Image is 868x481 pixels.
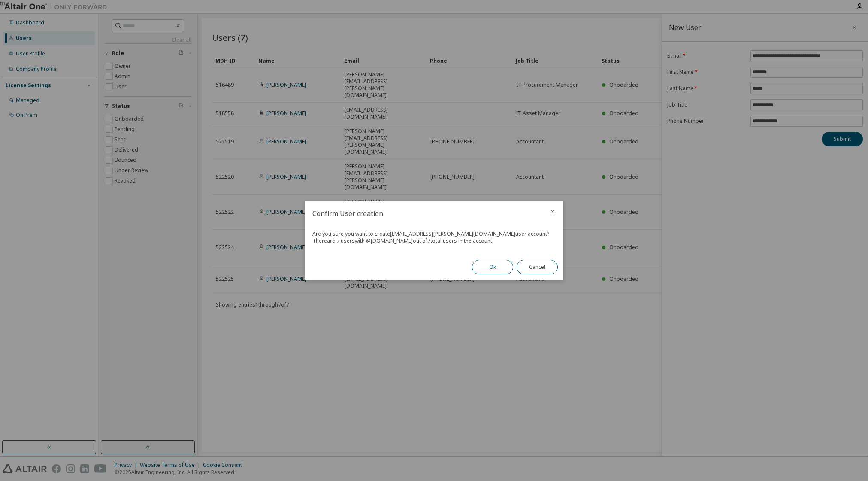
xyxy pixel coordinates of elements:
[549,208,556,215] button: close
[312,231,556,237] div: Are you sure you want to create [EMAIL_ADDRESS][PERSON_NAME][DOMAIN_NAME] user account?
[517,260,558,274] button: Cancel
[305,201,542,225] h2: Confirm User creation
[472,260,513,274] button: Ok
[312,237,556,244] div: There are 7 users with @ [DOMAIN_NAME] out of 7 total users in the account.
